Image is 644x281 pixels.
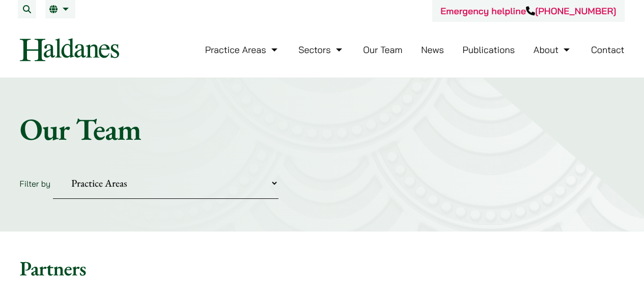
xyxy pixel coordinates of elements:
[20,256,625,280] h2: Partners
[440,5,616,17] a: Emergency helpline[PHONE_NUMBER]
[49,5,71,13] a: EN
[20,111,625,147] h1: Our Team
[591,44,625,56] a: Contact
[421,44,444,56] a: News
[534,44,572,56] a: About
[298,44,344,56] a: Sectors
[20,38,119,61] img: Logo of Haldanes
[20,178,51,189] label: Filter by
[205,44,280,56] a: Practice Areas
[363,44,402,56] a: Our Team
[463,44,515,56] a: Publications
